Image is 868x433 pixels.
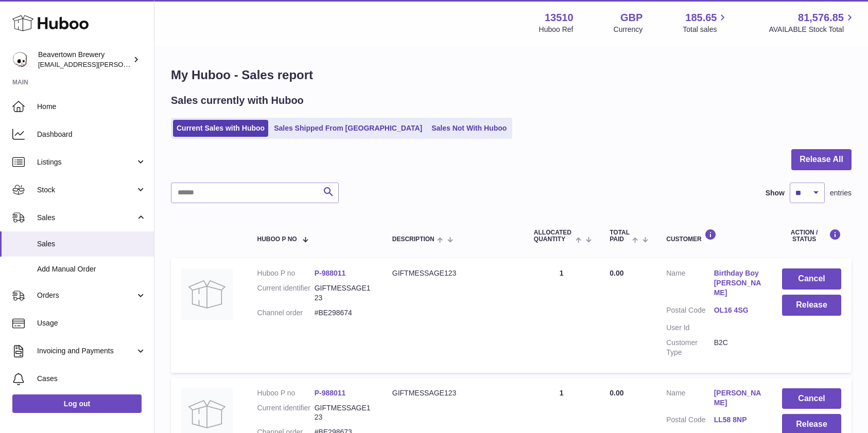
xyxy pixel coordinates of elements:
a: OL16 4SG [714,305,761,315]
a: Current Sales with Huboo [173,120,268,137]
span: Total sales [683,25,728,34]
button: Release All [791,149,852,170]
dt: User Id [666,323,714,333]
span: Sales [37,239,146,249]
span: ALLOCATED Quantity [534,229,573,243]
span: Total paid [610,229,630,243]
img: no-photo.jpg [181,268,233,320]
dt: Name [666,388,714,410]
a: Log out [12,394,142,413]
span: [EMAIL_ADDRESS][PERSON_NAME][DOMAIN_NAME] [38,60,206,68]
div: GIFTMESSAGE123 [392,388,513,398]
a: Sales Shipped From [GEOGRAPHIC_DATA] [270,120,426,137]
label: Show [766,188,785,198]
dt: Postal Code [666,305,714,318]
span: 0.00 [610,269,623,277]
span: Stock [37,185,135,195]
div: Beavertown Brewery [38,50,131,69]
span: Home [37,102,146,112]
span: Listings [37,157,135,167]
div: GIFTMESSAGE123 [392,268,513,278]
div: Currency [614,25,643,34]
dt: Current identifier [257,403,315,423]
a: Sales Not With Huboo [428,120,510,137]
a: Birthday Boy [PERSON_NAME] [714,268,761,298]
strong: 13510 [545,11,574,25]
span: AVAILABLE Stock Total [769,25,856,34]
td: 1 [524,258,599,372]
dd: B2C [714,338,761,357]
dd: GIFTMESSAGE123 [315,283,372,303]
h1: My Huboo - Sales report [171,67,852,83]
dt: Huboo P no [257,388,315,398]
span: entries [830,188,852,198]
button: Release [782,295,841,316]
h2: Sales currently with Huboo [171,94,304,107]
span: 0.00 [610,389,623,397]
img: kit.lowe@beavertownbrewery.co.uk [12,52,28,67]
a: LL58 8NP [714,415,761,425]
span: Add Manual Order [37,264,146,274]
div: Huboo Ref [539,25,574,34]
button: Cancel [782,268,841,290]
a: 81,576.85 AVAILABLE Stock Total [769,11,856,34]
dt: Customer Type [666,338,714,357]
dt: Current identifier [257,283,315,303]
dt: Postal Code [666,415,714,427]
dt: Channel order [257,308,315,318]
span: Invoicing and Payments [37,346,135,356]
button: Cancel [782,388,841,409]
span: 185.65 [685,11,717,25]
dd: GIFTMESSAGE123 [315,403,372,423]
strong: GBP [620,11,643,25]
span: Huboo P no [257,236,297,243]
dt: Name [666,268,714,300]
dd: #BE298674 [315,308,372,318]
span: 81,576.85 [798,11,844,25]
div: Action / Status [782,229,841,243]
span: Cases [37,374,146,384]
dt: Huboo P no [257,268,315,278]
span: Orders [37,291,135,300]
span: Description [392,236,435,243]
span: Sales [37,213,135,223]
span: Dashboard [37,130,146,139]
a: P-988011 [315,269,346,277]
span: Usage [37,318,146,328]
a: 185.65 Total sales [683,11,728,34]
a: P-988011 [315,389,346,397]
a: [PERSON_NAME] [714,388,761,408]
div: Customer [666,229,761,243]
